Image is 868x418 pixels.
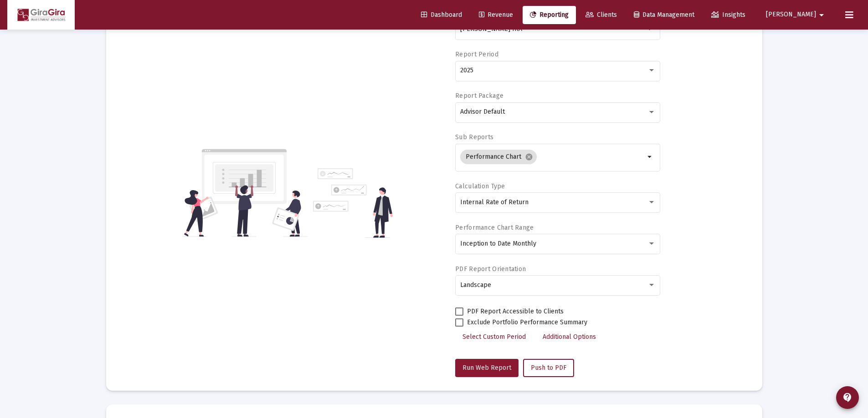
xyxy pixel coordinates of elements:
button: Push to PDF [523,359,574,377]
span: Push to PDF [531,364,566,372]
label: Sub Reports [455,133,493,141]
span: Reporting [530,11,569,19]
label: PDF Report Orientation [455,265,526,273]
label: Calculation Type [455,182,505,190]
button: Run Web Report [455,359,519,377]
a: Data Management [627,6,702,24]
span: Inception to Date Monthly [460,240,536,247]
mat-icon: contact_support [842,392,853,403]
label: Report Period [455,50,498,58]
a: Reporting [523,6,576,24]
img: reporting-alt [313,168,393,238]
span: Additional Options [543,333,596,341]
span: Data Management [634,11,694,19]
button: [PERSON_NAME] [755,5,838,24]
span: Select Custom Period [462,333,526,341]
span: 2025 [460,66,473,74]
span: Landscape [460,281,491,289]
span: Dashboard [421,11,462,19]
a: Clients [578,6,624,24]
span: PDF Report Accessible to Clients [467,306,564,317]
span: Run Web Report [462,364,511,372]
img: reporting [182,148,308,238]
mat-chip-list: Selection [460,148,645,166]
span: [PERSON_NAME] [766,11,816,19]
span: Clients [586,11,617,19]
a: Revenue [472,6,520,24]
span: Revenue [479,11,513,19]
mat-icon: arrow_drop_down [645,151,656,162]
mat-chip: Performance Chart [460,150,537,164]
span: Advisor Default [460,108,505,116]
a: Insights [704,6,753,24]
a: Dashboard [414,6,469,24]
mat-icon: arrow_drop_down [816,6,827,24]
span: Internal Rate of Return [460,198,529,206]
span: Insights [711,11,745,19]
span: Exclude Portfolio Performance Summary [467,317,587,328]
label: Report Package [455,92,503,100]
img: Dashboard [14,6,68,24]
label: Performance Chart Range [455,224,534,232]
mat-icon: cancel [525,153,533,161]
